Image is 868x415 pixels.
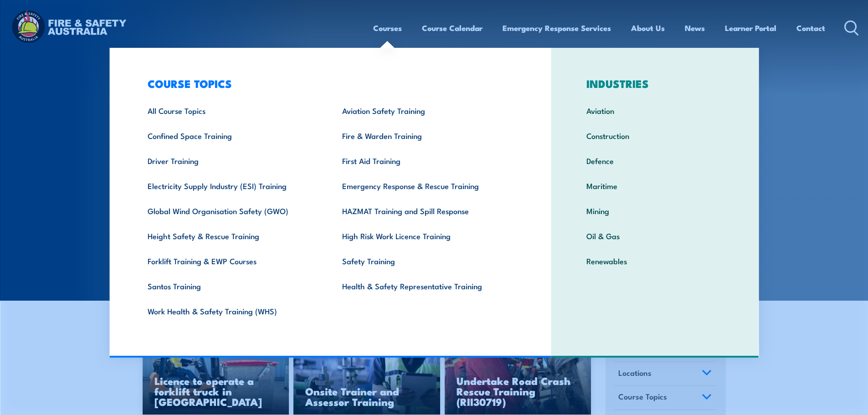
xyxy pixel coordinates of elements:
img: Road Crash Rescue Training [445,333,591,415]
a: Aviation [572,98,738,123]
a: Contact [796,16,825,40]
a: About Us [631,16,665,40]
a: Learner Portal [725,16,776,40]
a: Forklift Training & EWP Courses [134,248,328,273]
a: Oil & Gas [572,223,738,248]
a: Global Wind Organisation Safety (GWO) [134,198,328,223]
a: High Risk Work Licence Training [328,223,523,248]
a: Mining [572,198,738,223]
a: Maritime [572,173,738,198]
h3: COURSE TOPICS [134,77,523,90]
a: News [685,16,705,40]
a: Undertake Road Crash Rescue Training (RII30719) [445,333,591,415]
a: Locations [614,362,716,386]
a: Course Topics [614,386,716,410]
a: Driver Training [134,148,328,173]
a: Health & Safety Representative Training [328,273,523,298]
h3: Licence to operate a forklift truck in [GEOGRAPHIC_DATA] [154,375,277,407]
h3: Undertake Road Crash Rescue Training (RII30719) [457,375,580,407]
a: Height Safety & Rescue Training [134,223,328,248]
a: Defence [572,148,738,173]
a: Renewables [572,248,738,273]
a: Emergency Response & Rescue Training [328,173,523,198]
img: Safety For Leaders [293,333,440,415]
a: Course Calendar [422,16,483,40]
a: First Aid Training [328,148,523,173]
a: Licence to operate a forklift truck in [GEOGRAPHIC_DATA] [143,333,289,415]
a: Santos Training [134,273,328,298]
a: Aviation Safety Training [328,98,523,123]
h3: Onsite Trainer and Assessor Training [305,386,428,407]
a: Construction [572,123,738,148]
img: Licence to operate a forklift truck Training [143,333,289,415]
a: Safety Training [328,248,523,273]
a: Courses [373,16,402,40]
a: Fire & Warden Training [328,123,523,148]
a: All Course Topics [134,98,328,123]
span: Course Topics [618,390,667,403]
a: Work Health & Safety Training (WHS) [134,298,328,323]
a: Confined Space Training [134,123,328,148]
span: Locations [618,367,652,379]
h3: INDUSTRIES [572,77,738,90]
a: Electricity Supply Industry (ESI) Training [134,173,328,198]
a: HAZMAT Training and Spill Response [328,198,523,223]
a: Emergency Response Services [503,16,611,40]
a: Onsite Trainer and Assessor Training [293,333,440,415]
